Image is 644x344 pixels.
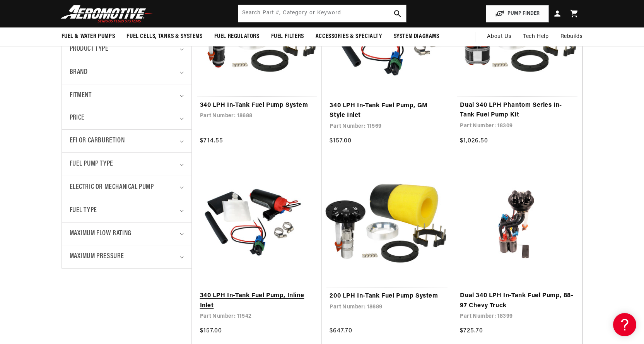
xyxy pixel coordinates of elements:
[70,228,132,240] span: Maximum Flow Rating
[70,176,184,199] summary: Electric or Mechanical Pump (0 selected)
[394,33,439,41] span: System Diagrams
[70,90,92,101] span: Fitment
[523,33,548,41] span: Tech Help
[70,130,184,152] summary: EFI or Carburetion (0 selected)
[486,5,549,22] button: PUMP FINDER
[460,101,574,120] a: Dual 340 LPH Phantom Series In-Tank Fuel Pump Kit
[265,27,310,46] summary: Fuel Filters
[271,33,304,41] span: Fuel Filters
[70,205,97,216] span: Fuel Type
[70,107,184,129] summary: Price
[200,291,314,311] a: 340 LPH In-Tank Fuel Pump, Inline Inlet
[238,5,406,22] input: Search by Part Number, Category or Keyword
[70,199,184,222] summary: Fuel Type (0 selected)
[70,113,85,123] span: Price
[58,5,155,23] img: Aeromotive
[70,159,113,170] span: Fuel Pump Type
[517,27,554,46] summary: Tech Help
[70,182,154,193] span: Electric or Mechanical Pump
[560,33,583,41] span: Rebuilds
[70,245,184,268] summary: Maximum Pressure (0 selected)
[487,34,511,39] span: About Us
[70,61,184,84] summary: Brand (0 selected)
[70,251,125,262] span: Maximum Pressure
[56,27,121,46] summary: Fuel & Water Pumps
[330,291,444,301] a: 200 LPH In-Tank Fuel Pump System
[388,27,445,46] summary: System Diagrams
[310,27,388,46] summary: Accessories & Specialty
[70,84,184,107] summary: Fitment (0 selected)
[208,27,265,46] summary: Fuel Regulators
[481,27,517,46] a: About Us
[70,67,88,78] span: Brand
[330,101,444,121] a: 340 LPH In-Tank Fuel Pump, GM Style Inlet
[70,44,109,55] span: Product type
[214,33,260,41] span: Fuel Regulators
[126,33,202,41] span: Fuel Cells, Tanks & Systems
[70,153,184,176] summary: Fuel Pump Type (0 selected)
[200,101,314,111] a: 340 LPH In-Tank Fuel Pump System
[70,38,184,61] summary: Product type (0 selected)
[70,135,125,147] span: EFI or Carburetion
[61,33,115,41] span: Fuel & Water Pumps
[121,27,208,46] summary: Fuel Cells, Tanks & Systems
[460,291,574,311] a: Dual 340 LPH In-Tank Fuel Pump, 88-97 Chevy Truck
[70,222,184,245] summary: Maximum Flow Rating (0 selected)
[316,33,382,41] span: Accessories & Specialty
[555,27,589,46] summary: Rebuilds
[389,5,406,22] button: search button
